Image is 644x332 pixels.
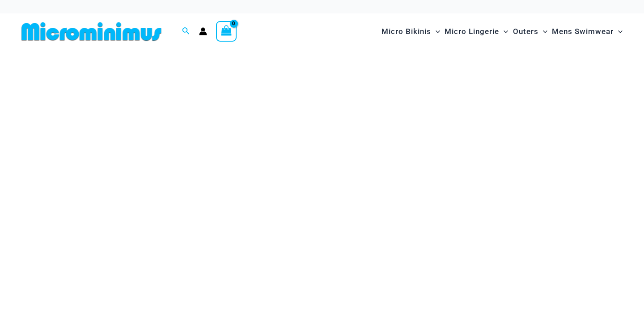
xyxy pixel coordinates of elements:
[538,20,547,43] span: Menu Toggle
[614,20,623,43] span: Menu Toggle
[182,26,190,37] a: Search icon link
[379,18,442,45] a: Micro BikinisMenu ToggleMenu Toggle
[552,20,614,43] span: Mens Swimwear
[550,18,625,45] a: Mens SwimwearMenu ToggleMenu Toggle
[381,20,431,43] span: Micro Bikinis
[511,18,550,45] a: OutersMenu ToggleMenu Toggle
[442,18,510,45] a: Micro LingerieMenu ToggleMenu Toggle
[431,20,440,43] span: Menu Toggle
[499,20,508,43] span: Menu Toggle
[216,21,237,42] a: View Shopping Cart, empty
[445,20,499,43] span: Micro Lingerie
[18,21,165,42] img: MM SHOP LOGO FLAT
[378,17,626,47] nav: Site Navigation
[199,27,207,35] a: Account icon link
[513,20,538,43] span: Outers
